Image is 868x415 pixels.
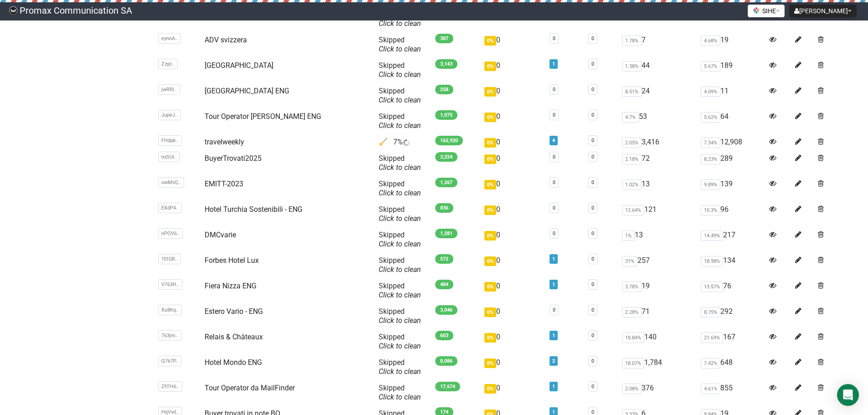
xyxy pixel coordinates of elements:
[484,138,496,148] span: 0%
[697,380,765,405] td: 855
[481,227,546,252] td: 0
[484,154,496,164] span: 0%
[618,32,697,57] td: 7
[591,87,594,92] a: 0
[435,152,457,162] span: 3,224
[618,57,697,83] td: 44
[158,254,181,264] span: 1EtGR..
[379,256,421,274] span: Skipped
[484,87,496,97] span: 0%
[618,201,697,227] td: 121
[748,5,785,17] button: SIHE
[435,110,457,120] span: 1,075
[379,265,421,274] a: Click to clean
[591,231,594,236] a: 0
[158,305,182,315] span: Xs8Kq..
[158,59,178,69] span: Zzyjr..
[481,134,546,150] td: 0
[379,45,421,53] a: Click to clean
[379,316,421,325] a: Click to clean
[484,61,496,71] span: 0%
[697,150,765,176] td: 289
[701,333,723,343] span: 21.69%
[697,329,765,354] td: 167
[622,154,642,164] span: 2.18%
[435,382,460,391] span: 17,674
[481,252,546,278] td: 0
[205,179,243,188] a: EMITT-2023
[618,252,697,278] td: 257
[553,231,555,236] a: 0
[9,6,17,15] img: 88c7fc33e09b74c4e8267656e4bfd945
[379,179,421,197] span: Skipped
[481,83,546,108] td: 0
[622,179,642,190] span: 1.02%
[701,87,720,97] span: 4.09%
[205,87,289,95] a: [GEOGRAPHIC_DATA] ENG
[481,303,546,329] td: 0
[205,61,273,70] a: [GEOGRAPHIC_DATA]
[205,384,295,392] a: Tour Operator da MailFinder
[481,201,546,227] td: 0
[484,333,496,343] span: 0%
[701,179,720,190] span: 9.89%
[435,178,457,187] span: 1,267
[435,305,457,315] span: 3,046
[697,83,765,108] td: 11
[618,176,697,201] td: 13
[552,138,555,143] a: 4
[379,96,421,104] a: Click to clean
[205,205,303,214] a: Hotel Turchia Sostenibili - ENG
[618,354,697,380] td: 1,784
[435,85,453,94] span: 258
[379,154,421,172] span: Skipped
[701,61,720,72] span: 5.67%
[484,180,496,190] span: 0%
[379,307,421,325] span: Skipped
[379,19,421,28] a: Click to clean
[379,87,421,104] span: Skipped
[701,205,720,215] span: 10.3%
[435,356,457,366] span: 8,086
[701,358,720,369] span: 7.42%
[158,135,182,146] span: FHdpk..
[484,282,496,292] span: 0%
[552,256,555,262] a: 1
[379,231,421,248] span: Skipped
[553,307,555,313] a: 0
[618,329,697,354] td: 140
[701,307,720,318] span: 8.75%
[484,359,496,368] span: 0%
[379,393,421,401] a: Click to clean
[379,342,421,350] a: Click to clean
[618,134,697,150] td: 3,416
[591,138,594,143] a: 0
[622,87,642,97] span: 8.51%
[701,384,720,394] span: 4.61%
[484,384,496,394] span: 0%
[622,205,644,215] span: 12.64%
[481,176,546,201] td: 0
[158,330,181,341] span: 763jm..
[379,70,421,79] a: Click to clean
[591,333,594,338] a: 0
[701,282,723,292] span: 13.57%
[379,291,421,299] a: Click to clean
[484,231,496,241] span: 0%
[481,354,546,380] td: 0
[591,256,594,262] a: 0
[618,380,697,405] td: 376
[552,358,555,364] a: 2
[481,278,546,303] td: 0
[701,36,720,46] span: 4.68%
[403,139,410,146] img: loader.gif
[697,32,765,57] td: 19
[697,176,765,201] td: 139
[618,83,697,108] td: 24
[622,112,639,123] span: 4.7%
[591,307,594,313] a: 0
[591,112,594,118] a: 0
[553,205,555,211] a: 0
[552,333,555,338] a: 1
[379,282,421,299] span: Skipped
